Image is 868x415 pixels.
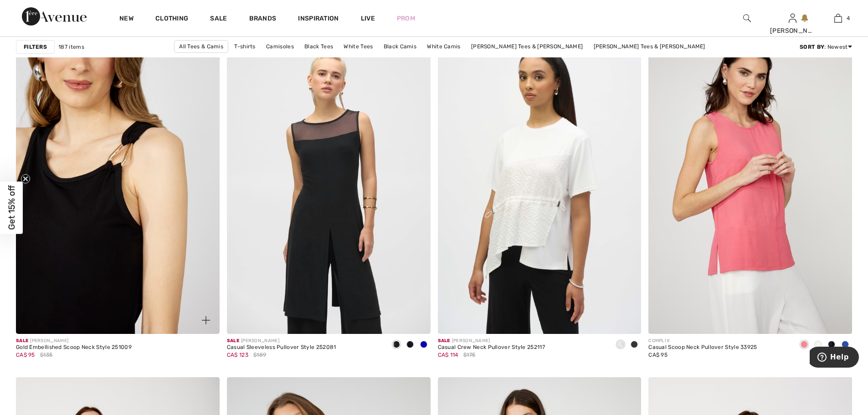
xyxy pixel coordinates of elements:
div: [PERSON_NAME] [770,26,815,36]
a: Gold Embellished Scoop Neck Style 251009. Black [16,29,220,334]
div: [PERSON_NAME] [227,338,336,344]
img: Casual Crew Neck Pullover Style 252117. Vanilla [438,29,642,334]
div: Black [627,338,641,353]
a: Prom [397,14,415,23]
a: [PERSON_NAME] Tees & [PERSON_NAME] [589,41,710,52]
strong: Sort By [800,44,824,50]
div: Gold Embellished Scoop Neck Style 251009 [16,344,132,351]
span: 4 [847,14,850,22]
span: Sale [438,338,450,343]
span: $135 [40,351,52,359]
a: White Tees [339,41,377,52]
a: Sign In [789,14,796,22]
div: [PERSON_NAME] [438,338,545,344]
a: Sale [210,15,227,24]
div: COMPLI K [648,338,757,344]
div: Casual Crew Neck Pullover Style 252117 [438,344,545,351]
img: search the website [743,13,751,24]
a: 4 [816,13,860,24]
div: Royal Sapphire 163 [417,338,431,353]
span: $189 [253,351,266,359]
div: Vanilla [614,338,627,353]
div: Black [825,338,838,353]
div: [PERSON_NAME] [16,338,132,344]
div: Casual Scoop Neck Pullover Style 33925 [648,344,757,351]
div: Casual Sleeveless Pullover Style 252081 [227,344,336,351]
a: New [119,15,134,24]
div: Ivory [811,338,825,353]
span: Sale [16,338,28,343]
button: Close teaser [21,174,30,183]
span: 187 items [58,43,84,51]
a: T-shirts [230,41,260,52]
a: Camisoles [262,41,298,52]
div: Watermelon [797,338,811,353]
span: Sale [227,338,239,343]
a: Brands [249,15,277,24]
img: plus_v2.svg [202,316,210,324]
iframe: Opens a widget where you can find more information [810,347,859,369]
div: Navy [838,338,852,353]
div: Black [390,338,403,353]
a: Black Tees [300,41,338,52]
a: Black Camis [379,41,421,52]
a: All Tees & Camis [174,40,228,53]
a: Clothing [155,15,188,24]
div: Midnight Blue [403,338,417,353]
span: Get 15% off [6,185,17,230]
span: CA$ 114 [438,352,458,358]
span: CA$ 123 [227,352,248,358]
span: CA$ 95 [648,352,668,358]
span: CA$ 95 [16,352,35,358]
img: 1ère Avenue [22,7,87,26]
span: Inspiration [298,15,339,24]
a: Live [361,14,375,23]
img: Casual Sleeveless Pullover Style 252081. Black [227,29,431,334]
img: My Bag [834,13,842,24]
span: $175 [463,351,475,359]
div: : Newest [800,43,852,51]
a: [PERSON_NAME] Tees & [PERSON_NAME] [467,41,587,52]
strong: Filters [24,43,47,51]
img: Casual Scoop Neck Pullover Style 33925. Watermelon [648,29,852,334]
img: My Info [789,13,796,24]
a: White Camis [422,41,465,52]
